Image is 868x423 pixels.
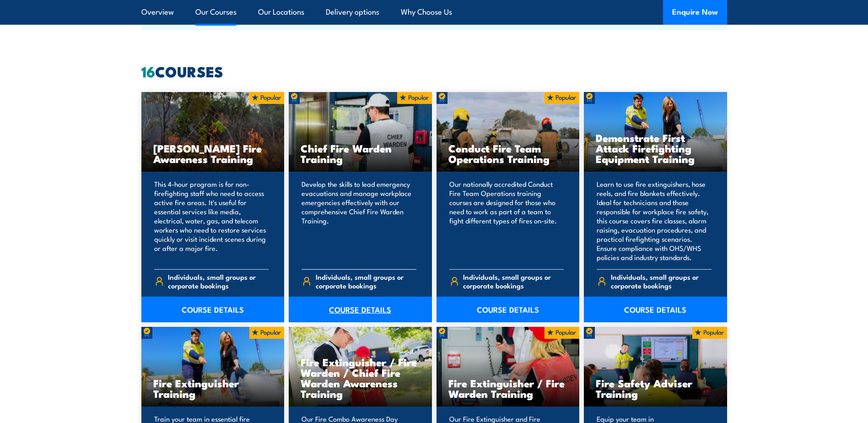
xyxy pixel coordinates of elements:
[301,143,420,164] h3: Chief Fire Warden Training
[289,297,432,322] a: COURSE DETAILS
[611,272,712,290] span: Individuals, small groups or corporate bookings
[596,378,715,399] h3: Fire Safety Adviser Training
[597,179,712,262] p: Learn to use fire extinguishers, hose reels, and fire blankets effectively. Ideal for technicians...
[302,179,416,262] p: Develop the skills to lead emergency evacuations and manage workplace emergencies effectively wit...
[301,357,420,399] h3: Fire Extinguisher / Fire Warden / Chief Fire Warden Awareness Training
[448,378,568,399] h3: Fire Extinguisher / Fire Warden Training
[584,297,727,322] a: COURSE DETAILS
[596,132,715,164] h3: Demonstrate First Attack Firefighting Equipment Training
[437,297,580,322] a: COURSE DETAILS
[316,272,416,290] span: Individuals, small groups or corporate bookings
[463,272,564,290] span: Individuals, small groups or corporate bookings
[449,179,564,262] p: Our nationally accredited Conduct Fire Team Operations training courses are designed for those wh...
[153,378,273,399] h3: Fire Extinguisher Training
[153,143,273,164] h3: [PERSON_NAME] Fire Awareness Training
[141,60,155,82] strong: 16
[448,143,568,164] h3: Conduct Fire Team Operations Training
[141,297,285,322] a: COURSE DETAILS
[141,65,727,77] h2: COURSES
[168,272,269,290] span: Individuals, small groups or corporate bookings
[154,179,269,262] p: This 4-hour program is for non-firefighting staff who need to access active fire areas. It's usef...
